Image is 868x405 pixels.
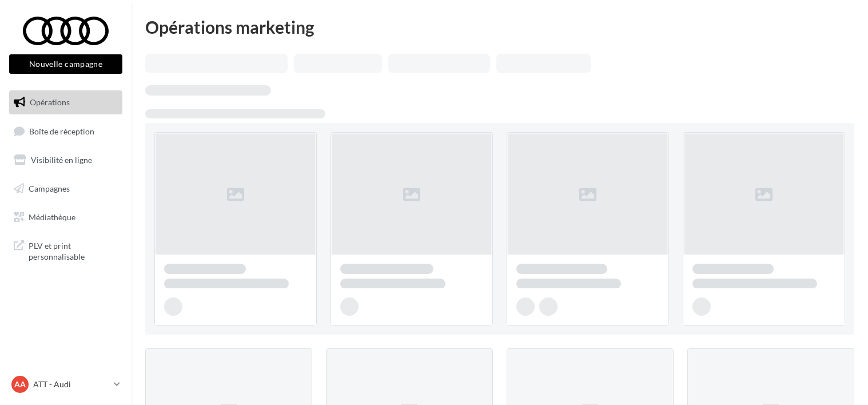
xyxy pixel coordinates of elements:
[29,184,70,193] span: Campagnes
[7,233,125,267] a: PLV et print personnalisable
[33,379,109,390] p: ATT - Audi
[7,205,125,229] a: Médiathèque
[9,374,122,395] a: AA ATT - Audi
[31,155,92,165] span: Visibilité en ligne
[7,90,125,114] a: Opérations
[7,119,125,144] a: Boîte de réception
[9,54,122,74] button: Nouvelle campagne
[29,126,94,136] span: Boîte de réception
[145,18,854,35] div: Opérations marketing
[7,177,125,201] a: Campagnes
[29,238,118,263] span: PLV et print personnalisable
[29,212,75,221] span: Médiathèque
[14,379,26,390] span: AA
[30,97,70,107] span: Opérations
[7,148,125,172] a: Visibilité en ligne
